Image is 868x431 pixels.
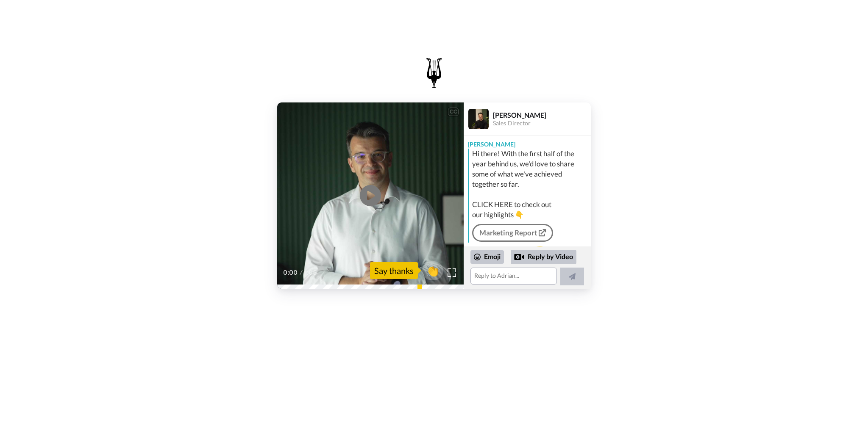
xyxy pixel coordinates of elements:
[417,56,451,90] img: logo
[283,268,298,278] span: 0:00
[422,264,443,277] span: 👏
[448,268,456,277] img: Full screen
[464,246,591,277] div: Send [PERSON_NAME] a reply.
[472,149,589,220] div: Hi there! With the first half of the year behind us, we'd love to share some of what we've achiev...
[448,108,459,116] div: CC
[470,250,504,264] div: Emoji
[472,224,553,242] a: Marketing Report
[509,246,546,263] img: message.svg
[514,252,524,262] div: Reply by Video
[493,111,590,119] div: [PERSON_NAME]
[304,268,319,278] span: 1:05
[511,250,576,264] div: Reply by Video
[422,261,443,280] button: 👏
[493,120,590,127] div: Sales Director
[300,268,303,278] span: /
[468,109,489,129] img: Profile Image
[370,262,418,279] div: Say thanks
[464,136,591,149] div: [PERSON_NAME]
